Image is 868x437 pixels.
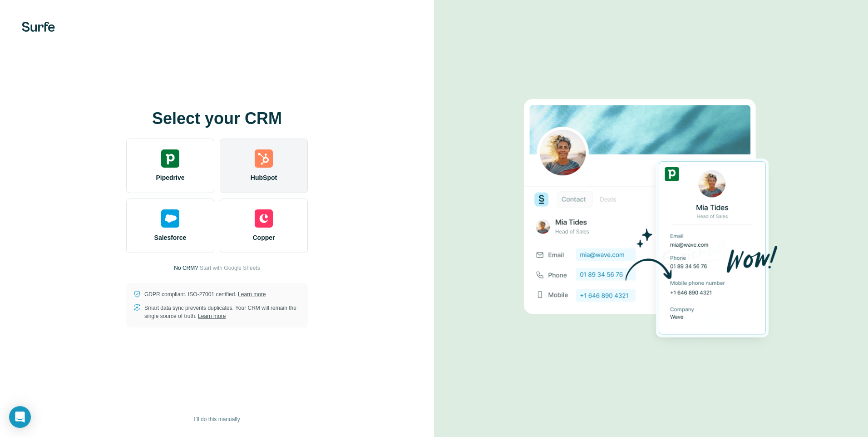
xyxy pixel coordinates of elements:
[187,412,246,426] button: I’ll do this manually
[144,304,301,320] p: Smart data sync prevents duplicates. Your CRM will remain the single source of truth.
[126,109,308,128] h1: Select your CRM
[200,264,260,272] button: Start with Google Sheets
[524,84,778,353] img: PIPEDRIVE image
[174,264,198,272] p: No CRM?
[161,209,179,228] img: salesforce's logo
[255,149,273,168] img: hubspot's logo
[238,291,266,298] a: Learn more
[156,173,184,182] span: Pipedrive
[198,313,226,319] a: Learn more
[161,149,179,168] img: pipedrive's logo
[255,209,273,228] img: copper's logo
[251,173,277,182] span: HubSpot
[194,415,240,423] span: I’ll do this manually
[9,406,31,428] div: Open Intercom Messenger
[154,233,187,242] span: Salesforce
[253,233,275,242] span: Copper
[22,22,55,32] img: Surfe's logo
[144,290,266,298] p: GDPR compliant. ISO-27001 certified.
